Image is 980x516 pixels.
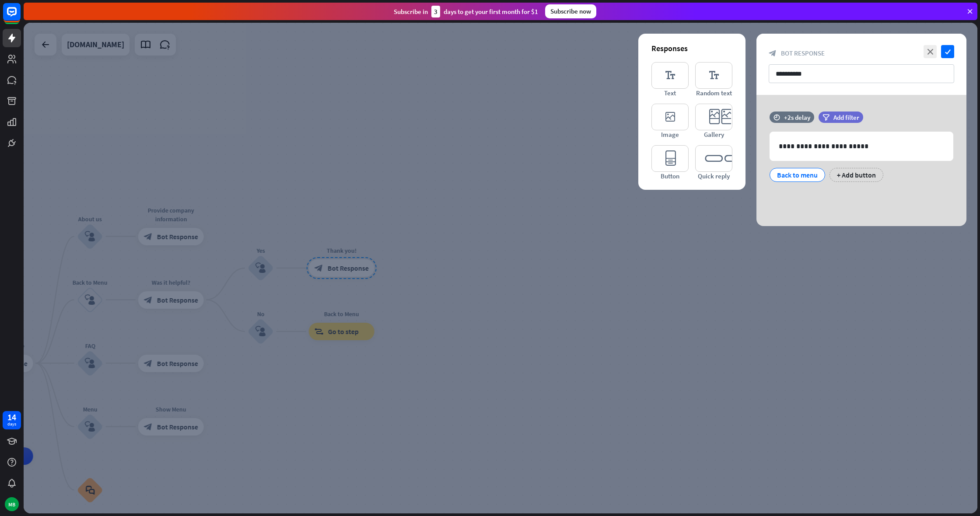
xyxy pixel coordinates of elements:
i: check [941,45,954,58]
div: Subscribe in days to get your first month for $1 [394,6,538,17]
i: time [773,114,780,120]
div: +2s delay [784,113,810,122]
i: filter [822,114,829,121]
div: Subscribe now [545,4,596,18]
span: Bot Response [781,49,825,57]
i: block_bot_response [769,49,777,57]
button: Open LiveChat chat widget [7,3,33,30]
span: Add filter [833,113,859,122]
div: + Add button [829,168,883,182]
div: Back to menu [777,168,818,181]
i: close [924,45,937,58]
div: MB [5,497,19,511]
div: 14 [7,413,16,421]
div: 3 [431,6,440,17]
a: 14 days [3,411,21,429]
div: days [7,421,16,427]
